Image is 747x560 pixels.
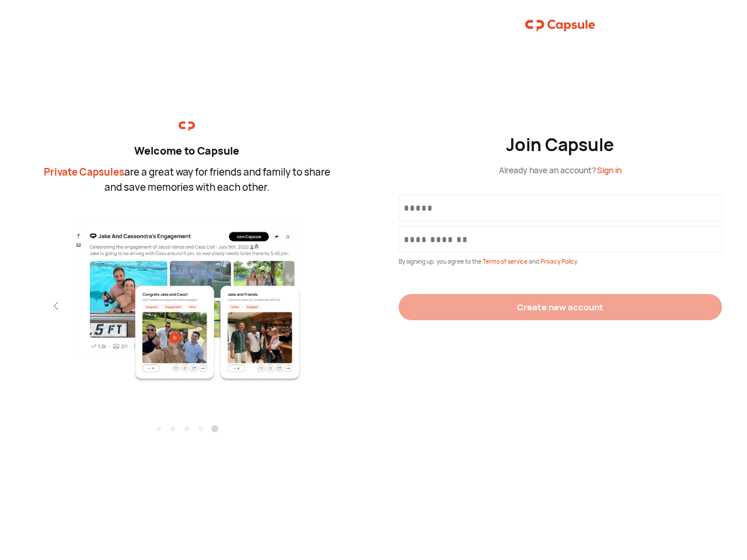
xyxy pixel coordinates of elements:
span: Sign in [597,164,622,176]
div: are a great way for friends and family to share and save memories with each other. [41,164,333,194]
img: logo [179,118,195,135]
button: Create new account [399,294,722,320]
img: fifth.png [60,218,315,382]
div: Welcome to Capsule [41,143,333,159]
img: logo [525,14,595,37]
div: Create new account [517,301,603,313]
div: Already have an account? [499,164,622,176]
div: Join Capsule [506,134,615,155]
span: Private Capsules [44,165,124,178]
span: Terms of service [483,257,529,265]
span: Privacy Policy [540,257,577,265]
div: By signing up, you agree to the and [399,257,722,266]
